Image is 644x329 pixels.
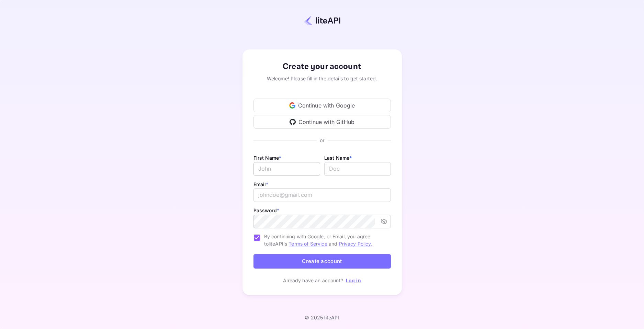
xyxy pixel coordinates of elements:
input: Doe [324,162,391,176]
div: Continue with Google [253,99,391,112]
a: Terms of Service [289,241,327,247]
a: Privacy Policy. [339,241,372,247]
a: Log in [346,277,361,283]
span: By continuing with Google, or Email, you agree to liteAPI's and [264,233,385,247]
div: Welcome! Please fill in the details to get started. [253,75,391,82]
input: John [253,162,320,176]
p: © 2025 liteAPI [305,315,339,320]
label: Email [253,181,269,187]
label: Password [253,207,279,213]
p: Already have an account? [283,277,343,284]
button: toggle password visibility [378,215,390,228]
img: liteapi [304,15,340,25]
label: Last Name [324,155,352,161]
label: First Name [253,155,282,161]
div: Continue with GitHub [253,115,391,129]
button: Create account [253,254,391,269]
div: Create your account [253,60,391,73]
input: johndoe@gmail.com [253,188,391,202]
